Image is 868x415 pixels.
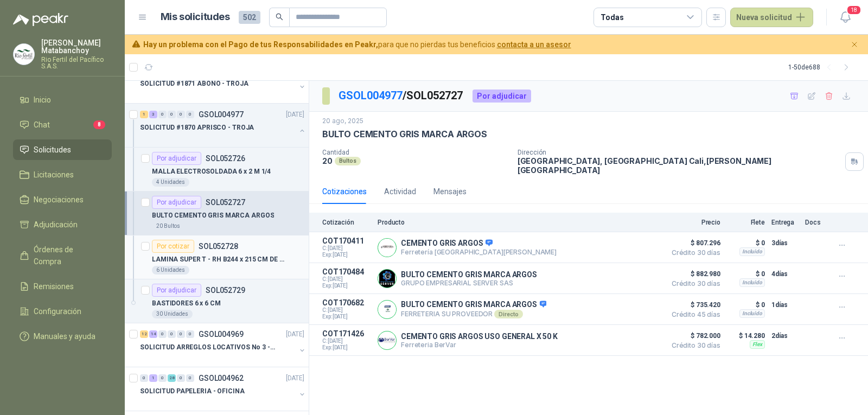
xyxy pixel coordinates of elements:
a: Negociaciones [13,189,112,210]
a: Por adjudicarSOL052727BULTO CEMENTO GRIS MARCA ARGOS20 Bultos [125,191,309,235]
a: Manuales y ayuda [13,326,112,347]
a: Licitaciones [13,164,112,185]
div: 20 Bultos [152,222,184,231]
div: 6 Unidades [152,266,189,274]
span: Adjudicación [34,219,78,231]
p: $ 14.280 [727,329,765,342]
button: Cerrar [848,38,861,52]
a: Configuración [13,301,112,322]
p: SOLICITUD #1870 APRISCO - TROJA [140,123,254,133]
p: 2 días [771,329,799,342]
span: Exp: [DATE] [322,252,371,258]
span: para que no pierdas tus beneficios [143,39,571,50]
span: $ 782.000 [666,329,720,342]
p: Docs [805,219,827,226]
p: [DATE] [286,373,304,384]
div: 1 [149,374,157,382]
span: 18 [846,5,861,15]
div: 0 [158,374,167,382]
div: Flex [750,340,765,349]
div: Incluido [739,309,765,318]
span: Exp: [DATE] [322,344,371,351]
span: 502 [239,11,260,24]
span: Exp: [DATE] [322,283,371,289]
img: Logo peakr [13,13,68,26]
p: Ferreteria BerVar [401,341,558,349]
img: Company Logo [378,301,396,318]
a: Por adjudicarSOL052729BASTIDORES 6 x 6 CM30 Unidades [125,279,309,323]
div: 0 [140,374,148,382]
div: 0 [186,374,194,382]
p: SOL052726 [206,155,245,162]
button: Nueva solicitud [730,8,813,27]
div: 30 Unidades [152,310,193,318]
span: Negociaciones [34,194,84,206]
a: Inicio [13,90,112,110]
span: Solicitudes [34,144,71,156]
div: Por adjudicar [152,284,201,297]
div: Todas [601,11,623,23]
p: Entrega [771,219,799,226]
p: BULTO CEMENTO GRIS MARCA ARGOS [322,129,487,140]
img: Company Logo [378,270,396,288]
a: Órdenes de Compra [13,239,112,272]
a: 1 3 0 0 0 0 GSOL004977[DATE] SOLICITUD #1870 APRISCO - TROJA [140,108,307,143]
a: 0 1 0 0 0 0 GSOL004978[DATE] SOLICITUD #1871 ABONO - TROJA [140,64,307,99]
a: Solicitudes [13,139,112,160]
p: SOLICITUD ARREGLOS LOCATIVOS No 3 - PICHINDE [140,342,275,353]
div: 0 [186,330,194,338]
p: COT171426 [322,329,371,338]
p: [DATE] [286,110,304,120]
p: COT170411 [322,237,371,245]
p: [DATE] [286,329,304,340]
p: Precio [666,219,720,226]
span: $ 735.420 [666,298,720,311]
span: Inicio [34,94,51,106]
span: Crédito 45 días [666,311,720,318]
a: contacta a un asesor [497,40,571,49]
p: 20 ago, 2025 [322,116,363,126]
div: Bultos [335,157,361,165]
p: [GEOGRAPHIC_DATA], [GEOGRAPHIC_DATA] Cali , [PERSON_NAME][GEOGRAPHIC_DATA] [518,156,841,175]
span: C: [DATE] [322,276,371,283]
div: 4 Unidades [152,178,189,187]
p: CEMENTO GRIS ARGOS USO GENERAL X 50 K [401,332,558,341]
div: 0 [168,111,176,118]
div: 1 - 50 de 688 [788,59,855,76]
span: search [276,13,283,21]
a: Por adjudicarSOL052726MALLA ELECTROSOLDADA 6 x 2 M 1/44 Unidades [125,148,309,191]
p: 4 días [771,267,799,280]
div: 0 [158,330,167,338]
p: SOL052729 [206,286,245,294]
img: Company Logo [14,44,34,65]
p: GSOL004962 [199,374,244,382]
a: Adjudicación [13,214,112,235]
p: / SOL052727 [339,87,464,104]
span: Crédito 30 días [666,342,720,349]
div: 3 [149,111,157,118]
a: GSOL004977 [339,89,403,102]
a: 0 1 0 28 0 0 GSOL004962[DATE] SOLICITUD PAPELERIA - OFICINA [140,372,307,406]
div: Por adjudicar [473,90,531,103]
div: Incluido [739,247,765,256]
div: 14 [149,330,157,338]
p: [PERSON_NAME] Matabanchoy [41,39,112,54]
div: 1 [140,111,148,118]
div: Por adjudicar [152,196,201,209]
span: 8 [93,120,105,129]
p: Ferretería [GEOGRAPHIC_DATA][PERSON_NAME] [401,248,557,256]
p: BULTO CEMENTO GRIS MARCA ARGOS [401,270,537,279]
b: Hay un problema con el Pago de tus Responsabilidades en Peakr, [143,40,378,49]
p: Dirección [518,149,841,156]
div: 12 [140,330,148,338]
div: Por adjudicar [152,152,201,165]
span: Exp: [DATE] [322,314,371,320]
span: Configuración [34,305,81,317]
span: Crédito 30 días [666,250,720,256]
div: 0 [168,330,176,338]
div: Directo [494,310,523,318]
p: Producto [378,219,660,226]
p: LAMINA SUPER T - RH B244 x 215 CM DE 12MM (AGLOCOL) [152,254,287,265]
div: 0 [177,374,185,382]
span: $ 807.296 [666,237,720,250]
